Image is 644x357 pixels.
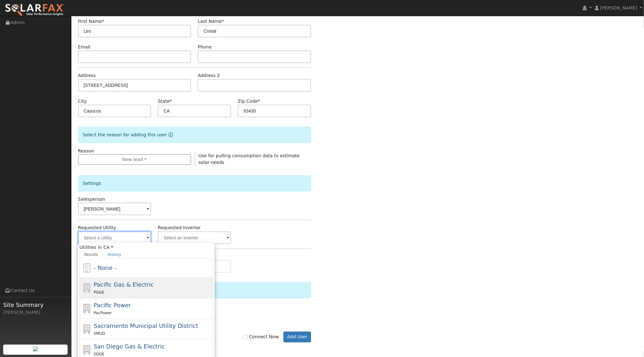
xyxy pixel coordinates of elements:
[78,127,311,143] div: Select the reason for adding this user
[243,334,279,340] label: Connect Now
[94,343,165,350] span: San Diego Gas & Electric
[103,251,126,258] a: History
[94,264,116,271] span: - None -
[102,19,104,24] span: Required
[94,290,104,295] span: PG&E
[222,19,224,24] span: Required
[78,72,96,79] label: Address
[5,3,64,17] img: SolarFax
[78,196,105,203] label: Salesperson
[78,154,191,165] button: New lead
[33,347,38,352] img: retrieve
[198,44,212,50] label: Phone
[103,244,113,251] a: CA
[243,335,248,339] input: Connect Now
[94,331,105,336] span: SMUD
[258,99,260,104] span: Required
[170,99,172,104] span: Required
[94,281,154,288] span: Pacific Gas & Electric
[283,332,311,342] button: Add User
[78,98,87,105] label: City
[78,175,311,191] div: Settings
[78,203,151,215] input: Select a User
[78,148,94,154] label: Reason
[3,301,68,309] span: Site Summary
[198,72,220,79] label: Address 2
[78,224,116,231] label: Requested Utility
[78,44,90,50] label: Email
[600,5,637,10] span: [PERSON_NAME]
[94,311,112,315] span: PacPower
[94,352,104,356] span: SDGE
[94,302,131,308] span: Pacific Power
[198,18,224,25] label: Last Name
[80,251,103,258] a: Results
[78,18,104,25] label: First Name
[158,98,172,105] label: State
[158,224,201,231] label: Requested Inverter
[158,231,231,244] input: Select an Inverter
[238,98,260,105] label: Zip Code
[80,244,213,251] span: Utilities in
[3,309,68,316] div: [PERSON_NAME]
[167,132,173,137] a: Reason for new user
[78,231,151,244] input: Select a Utility
[198,153,300,165] span: Use for pulling consumption data to estimate solar needs
[94,322,198,329] span: Sacramento Municipal Utility District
